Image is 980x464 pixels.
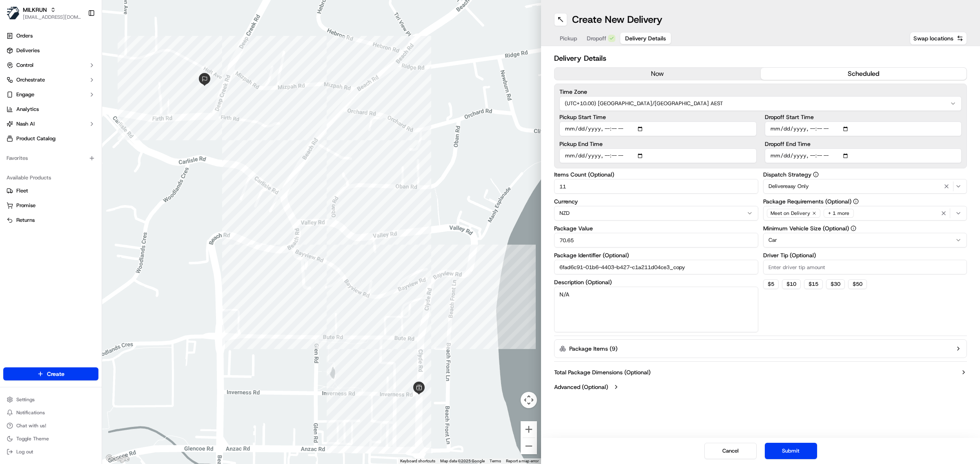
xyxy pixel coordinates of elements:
[763,172,967,177] label: Dispatch Strategy
[3,117,98,130] button: Nash AI
[554,53,967,64] h2: Delivery Details
[7,202,95,209] a: Promise
[763,260,967,274] input: Enter driver tip amount
[16,120,35,128] span: Nash AI
[826,279,845,289] button: $30
[3,199,98,212] button: Promise
[559,114,757,120] label: Pickup Start Time
[3,433,98,444] button: Toggle Theme
[521,392,537,408] button: Map camera controls
[23,14,81,20] button: [EMAIL_ADDRESS][DOMAIN_NAME]
[824,209,854,218] div: + 1 more
[554,383,608,391] label: Advanced (Optional)
[3,73,98,86] button: Orchestrate
[16,396,35,403] span: Settings
[3,152,98,165] div: Favorites
[104,453,131,464] a: Open this area in Google Maps (opens a new window)
[3,103,98,116] a: Analytics
[490,459,501,463] a: Terms (opens in new tab)
[7,217,95,224] a: Returns
[7,7,20,20] img: MILKRUN
[3,420,98,431] button: Chat with us!
[3,214,98,227] button: Returns
[16,32,33,40] span: Orders
[7,187,95,194] a: Fleet
[554,339,967,358] button: Package Items (9)
[16,187,28,194] span: Fleet
[554,383,967,391] button: Advanced (Optional)
[560,34,577,42] span: Pickup
[763,225,967,231] label: Minimum Vehicle Size (Optional)
[16,409,45,416] span: Notifications
[763,206,967,221] button: Meet on Delivery+ 1 more
[16,449,33,455] span: Log out
[3,367,98,380] button: Create
[554,172,758,177] label: Items Count (Optional)
[768,183,809,190] span: Delivereasy Only
[521,438,537,454] button: Zoom out
[3,44,98,57] a: Deliveries
[555,68,761,80] button: now
[761,68,967,80] button: scheduled
[23,6,47,14] button: MILKRUN
[3,59,98,72] button: Control
[47,370,65,378] span: Create
[16,217,35,224] span: Returns
[763,252,967,258] label: Driver Tip (Optional)
[813,172,819,177] button: Dispatch Strategy
[3,3,85,23] button: MILKRUNMILKRUN[EMAIL_ADDRESS][DOMAIN_NAME]
[587,34,606,42] span: Dropoff
[765,141,962,147] label: Dropoff End Time
[910,32,967,45] button: Swap locations
[400,458,435,464] button: Keyboard shortcuts
[3,29,98,42] a: Orders
[554,260,758,274] input: Enter package identifier
[104,453,131,464] img: Google
[16,91,34,98] span: Engage
[3,132,98,145] a: Product Catalog
[16,422,46,429] span: Chat with us!
[559,89,962,95] label: Time Zone
[704,443,757,459] button: Cancel
[572,13,662,26] h1: Create New Delivery
[16,47,40,54] span: Deliveries
[848,279,867,289] button: $50
[554,252,758,258] label: Package Identifier (Optional)
[16,435,49,442] span: Toggle Theme
[521,421,537,437] button: Zoom in
[765,443,817,459] button: Submit
[3,394,98,405] button: Settings
[16,135,56,142] span: Product Catalog
[554,368,967,376] button: Total Package Dimensions (Optional)
[16,202,36,209] span: Promise
[913,34,953,42] span: Swap locations
[569,345,617,353] label: Package Items ( 9 )
[16,76,45,84] span: Orchestrate
[554,368,650,376] label: Total Package Dimensions (Optional)
[554,233,758,247] input: Enter package value
[3,171,98,184] div: Available Products
[3,407,98,418] button: Notifications
[851,225,856,231] button: Minimum Vehicle Size (Optional)
[3,88,98,101] button: Engage
[440,459,485,463] span: Map data ©2025 Google
[763,199,967,204] label: Package Requirements (Optional)
[559,141,757,147] label: Pickup End Time
[763,279,779,289] button: $5
[554,279,758,285] label: Description (Optional)
[16,62,33,69] span: Control
[554,225,758,231] label: Package Value
[853,199,859,204] button: Package Requirements (Optional)
[506,459,539,463] a: Report a map error
[554,179,758,194] input: Enter number of items
[3,184,98,197] button: Fleet
[3,446,98,457] button: Log out
[782,279,801,289] button: $10
[554,199,758,204] label: Currency
[765,114,962,120] label: Dropoff Start Time
[625,34,666,42] span: Delivery Details
[554,287,758,332] textarea: N/A
[771,210,810,217] span: Meet on Delivery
